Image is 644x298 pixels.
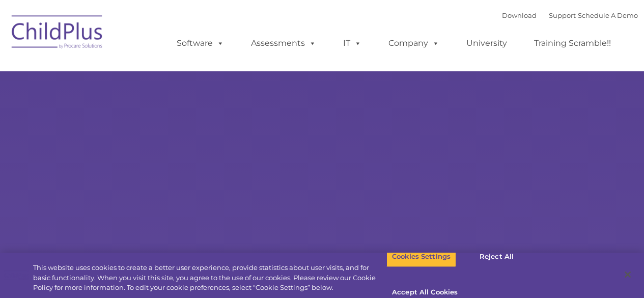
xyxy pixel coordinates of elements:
a: University [456,33,517,53]
a: Software [166,33,234,53]
button: Cookies Settings [386,246,456,267]
font: | [502,11,638,19]
a: IT [333,33,372,53]
button: Reject All [465,246,528,267]
a: Download [502,11,537,19]
a: Support [549,11,576,19]
a: Company [378,33,450,53]
a: Training Scramble!! [524,33,621,53]
button: Close [617,263,639,286]
div: This website uses cookies to create a better user experience, provide statistics about user visit... [33,263,386,293]
a: Assessments [241,33,326,53]
a: Schedule A Demo [578,11,638,19]
img: ChildPlus by Procare Solutions [7,8,108,59]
